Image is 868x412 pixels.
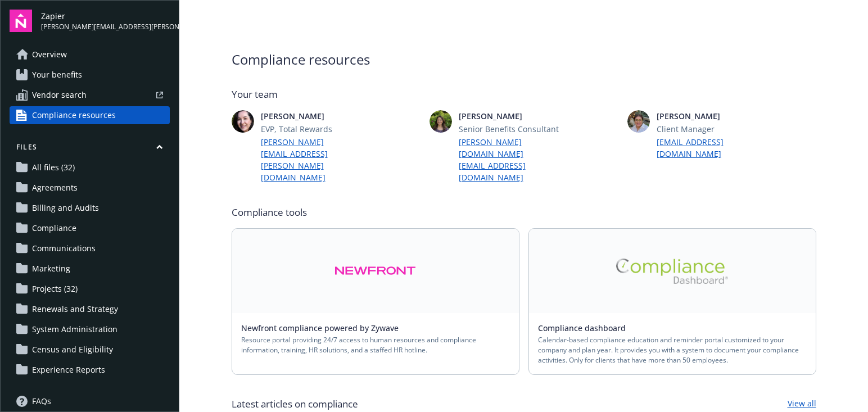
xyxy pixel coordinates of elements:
[10,86,170,104] a: Vendor search
[261,123,371,135] span: EVP, Total Rewards
[32,300,118,318] span: Renewals and Strategy
[459,136,569,183] a: [PERSON_NAME][DOMAIN_NAME][EMAIL_ADDRESS][DOMAIN_NAME]
[10,142,170,156] button: Files
[32,159,75,176] span: All files (32)
[10,320,170,338] a: System Administration
[261,136,371,183] a: [PERSON_NAME][EMAIL_ADDRESS][PERSON_NAME][DOMAIN_NAME]
[538,323,635,333] a: Compliance dashboard
[788,397,816,411] a: View all
[657,110,767,122] span: [PERSON_NAME]
[10,260,170,278] a: Marketing
[10,106,170,124] a: Compliance resources
[232,229,519,313] a: Alt
[32,106,116,124] span: Compliance resources
[32,341,113,359] span: Census and Eligibility
[10,341,170,359] a: Census and Eligibility
[32,199,99,217] span: Billing and Audits
[32,86,87,104] span: Vendor search
[32,239,96,257] span: Communications
[10,239,170,257] a: Communications
[41,22,170,32] span: [PERSON_NAME][EMAIL_ADDRESS][PERSON_NAME][DOMAIN_NAME]
[32,66,82,84] span: Your benefits
[10,159,170,176] a: All files (32)
[657,123,767,135] span: Client Manager
[10,10,32,32] img: navigator-logo.svg
[10,392,170,410] a: FAQs
[32,219,76,237] span: Compliance
[10,199,170,217] a: Billing and Audits
[10,280,170,298] a: Projects (32)
[32,392,51,410] span: FAQs
[41,10,170,22] span: Zapier
[41,10,170,32] button: Zapier[PERSON_NAME][EMAIL_ADDRESS][PERSON_NAME][DOMAIN_NAME]
[232,49,816,70] span: Compliance resources
[232,110,254,133] img: photo
[10,361,170,379] a: Experience Reports
[241,323,408,333] a: Newfront compliance powered by Zywave
[10,46,170,64] a: Overview
[10,66,170,84] a: Your benefits
[232,206,816,219] span: Compliance tools
[529,229,816,313] a: Alt
[459,110,569,122] span: [PERSON_NAME]
[32,46,67,64] span: Overview
[32,320,117,338] span: System Administration
[10,219,170,237] a: Compliance
[334,258,416,284] img: Alt
[657,136,767,160] a: [EMAIL_ADDRESS][DOMAIN_NAME]
[241,335,510,355] span: Resource portal providing 24/7 access to human resources and compliance information, training, HR...
[261,110,371,122] span: [PERSON_NAME]
[232,88,816,101] span: Your team
[538,335,807,365] span: Calendar-based compliance education and reminder portal customized to your company and plan year....
[459,123,569,135] span: Senior Benefits Consultant
[627,110,650,133] img: photo
[232,397,358,411] span: Latest articles on compliance
[10,179,170,197] a: Agreements
[32,280,78,298] span: Projects (32)
[32,260,70,278] span: Marketing
[616,259,729,284] img: Alt
[430,110,452,133] img: photo
[10,300,170,318] a: Renewals and Strategy
[32,361,105,379] span: Experience Reports
[32,179,78,197] span: Agreements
